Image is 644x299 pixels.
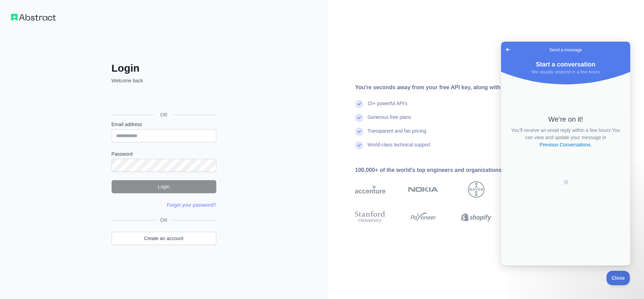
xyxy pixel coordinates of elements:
[501,42,630,266] iframe: Help Scout Beacon - Live Chat, Contact Form, and Knowledge Base
[112,92,215,107] div: Sign in with Google. Opens in new tab
[112,121,216,128] label: Email address
[355,181,385,198] img: accenture
[367,114,411,127] div: Generous free plans
[30,28,98,33] span: We usually respond in a few hours
[35,19,94,26] span: Start a conversation
[155,111,173,118] span: OR
[355,166,567,174] div: 100,000+ of the world's top engineers and organizations run on Abstract:
[355,141,363,149] img: check mark
[468,181,485,198] img: bayer
[38,100,92,107] a: Previous Conversations.
[9,73,120,82] div: We’re on it!
[62,138,67,143] a: Powered by Help Scout
[606,271,630,285] iframe: Help Scout Beacon - Close
[355,83,567,92] div: You're seconds away from your free API key, along with:
[408,181,438,198] img: nokia
[108,92,218,107] iframe: Sign in with Google Button
[112,232,216,245] a: Create an account
[408,209,438,225] img: payoneer
[3,4,11,12] span: Go back
[355,114,363,122] img: check mark
[48,5,81,12] span: Send a message
[112,62,216,74] h2: Login
[157,217,170,224] span: OR
[367,127,426,141] div: Transparent and fair pricing
[367,100,407,114] div: 15+ powerful API's
[355,127,363,136] img: check mark
[11,14,56,21] img: Workflow
[461,209,491,225] img: shopify
[112,77,216,84] p: Welcome back
[367,141,430,155] div: World-class technical support
[167,202,216,208] a: Forgot your password?
[355,209,385,225] img: stanford university
[112,151,216,157] label: Password
[10,86,119,106] span: You’ll receive an email reply within a few hours. You can view and update your message in
[355,100,363,108] img: check mark
[112,180,216,193] button: Login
